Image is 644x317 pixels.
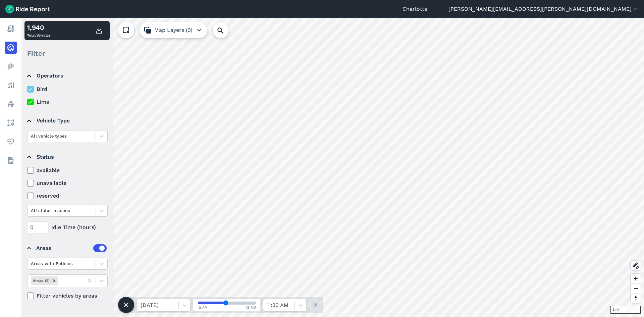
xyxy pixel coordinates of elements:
summary: Areas [27,239,107,258]
a: Report [5,23,17,35]
div: 1 mi [610,306,641,314]
div: Idle Time (hours) [27,221,108,233]
span: 12 AM [197,305,208,310]
a: Charlotte [402,5,427,13]
img: Ride Report [5,5,50,13]
summary: Status [27,148,107,166]
a: Policy [5,98,17,110]
a: Analyze [5,79,17,91]
div: Remove Areas (5) [51,276,58,285]
label: reserved [27,192,108,200]
a: Datasets [5,154,17,166]
label: Bird [27,85,108,93]
span: 12 AM [246,305,257,310]
summary: Vehicle Type [27,111,107,130]
button: Zoom out [631,283,641,293]
button: Zoom in [631,274,641,283]
label: unavailable [27,179,108,187]
summary: Operators [27,66,107,85]
button: Map Layers (0) [140,22,207,38]
label: Lime [27,98,108,106]
input: Search Location or Vehicles [213,22,239,38]
label: Filter vehicles by areas [27,292,108,300]
button: Reset bearing to north [631,293,641,303]
div: Areas (5) [31,276,51,285]
label: available [27,166,108,174]
a: Heatmaps [5,60,17,72]
div: Areas [36,244,107,252]
div: Filter [24,43,110,64]
button: [PERSON_NAME][EMAIL_ADDRESS][PERSON_NAME][DOMAIN_NAME] [448,5,639,13]
a: Realtime [5,42,17,54]
div: Total Vehicles [27,22,50,39]
div: 1,940 [27,22,50,33]
canvas: Map [21,18,644,317]
a: Areas [5,117,17,129]
a: Health [5,136,17,148]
